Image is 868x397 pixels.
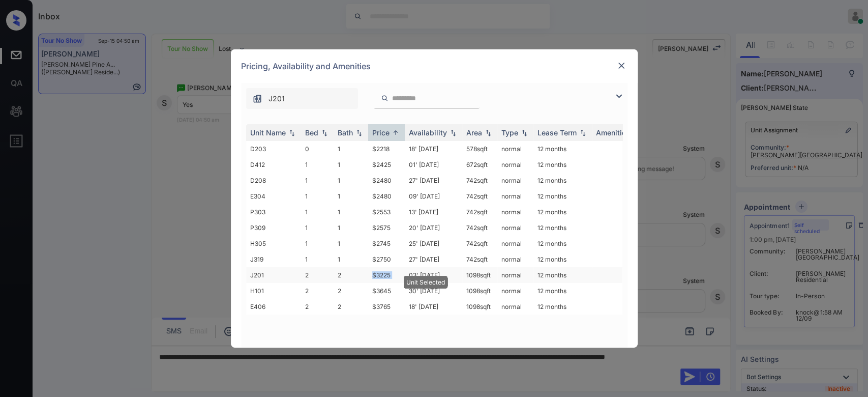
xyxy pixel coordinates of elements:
[497,236,533,251] td: normal
[462,299,497,315] td: 1098 sqft
[301,267,334,283] td: 2
[462,188,497,204] td: 742 sqft
[405,220,462,236] td: 20' [DATE]
[405,283,462,299] td: 30' [DATE]
[462,220,497,236] td: 742 sqft
[246,251,301,267] td: J319
[334,173,368,188] td: 1
[338,128,353,137] div: Bath
[301,251,334,267] td: 1
[497,299,533,315] td: normal
[368,267,405,283] td: $3225
[246,236,301,251] td: H305
[533,220,592,236] td: 12 months
[519,129,529,136] img: sorting
[250,128,286,137] div: Unit Name
[596,128,630,137] div: Amenities
[301,283,334,299] td: 2
[405,188,462,204] td: 09' [DATE]
[368,220,405,236] td: $2575
[391,129,401,136] img: sorting
[334,267,368,283] td: 2
[462,267,497,283] td: 1098 sqft
[462,236,497,251] td: 742 sqft
[533,236,592,251] td: 12 months
[246,220,301,236] td: P309
[368,141,405,157] td: $2218
[405,157,462,173] td: 01' [DATE]
[462,141,497,157] td: 578 sqft
[501,128,518,137] div: Type
[462,204,497,220] td: 742 sqft
[405,267,462,283] td: 03' [DATE]
[301,141,334,157] td: 0
[368,157,405,173] td: $2425
[613,90,625,102] img: icon-zuma
[305,128,318,137] div: Bed
[381,94,388,103] img: icon-zuma
[533,141,592,157] td: 12 months
[268,93,285,104] span: J201
[246,283,301,299] td: H101
[537,128,577,137] div: Lease Term
[533,157,592,173] td: 12 months
[334,141,368,157] td: 1
[578,129,588,136] img: sorting
[405,141,462,157] td: 18' [DATE]
[368,283,405,299] td: $3645
[231,49,638,83] div: Pricing, Availability and Amenities
[368,188,405,204] td: $2480
[497,251,533,267] td: normal
[246,204,301,220] td: P303
[301,299,334,315] td: 2
[497,267,533,283] td: normal
[246,267,301,283] td: J201
[334,251,368,267] td: 1
[252,94,262,104] img: icon-zuma
[301,157,334,173] td: 1
[334,299,368,315] td: 2
[497,157,533,173] td: normal
[533,251,592,267] td: 12 months
[287,129,297,136] img: sorting
[405,299,462,315] td: 18' [DATE]
[533,283,592,299] td: 12 months
[334,236,368,251] td: 1
[246,173,301,188] td: D208
[372,128,390,137] div: Price
[616,61,626,71] img: close
[462,251,497,267] td: 742 sqft
[497,141,533,157] td: normal
[533,299,592,315] td: 12 months
[483,129,493,136] img: sorting
[409,128,447,137] div: Availability
[405,236,462,251] td: 25' [DATE]
[462,157,497,173] td: 672 sqft
[368,173,405,188] td: $2480
[334,157,368,173] td: 1
[405,251,462,267] td: 27' [DATE]
[301,188,334,204] td: 1
[246,141,301,157] td: D203
[334,283,368,299] td: 2
[301,173,334,188] td: 1
[334,188,368,204] td: 1
[533,204,592,220] td: 12 months
[497,173,533,188] td: normal
[354,129,364,136] img: sorting
[301,236,334,251] td: 1
[246,188,301,204] td: E304
[368,251,405,267] td: $2750
[533,267,592,283] td: 12 months
[533,188,592,204] td: 12 months
[497,204,533,220] td: normal
[462,173,497,188] td: 742 sqft
[246,299,301,315] td: E406
[497,220,533,236] td: normal
[466,128,482,137] div: Area
[405,204,462,220] td: 13' [DATE]
[368,204,405,220] td: $2553
[301,204,334,220] td: 1
[533,173,592,188] td: 12 months
[497,283,533,299] td: normal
